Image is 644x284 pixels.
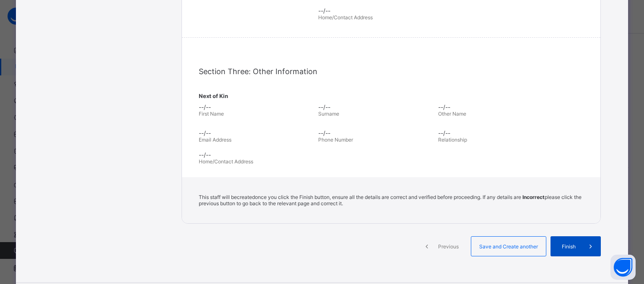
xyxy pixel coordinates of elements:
[199,111,224,117] span: First Name
[522,194,545,200] b: Incorrect
[199,151,584,158] span: --/--
[318,103,434,111] span: --/--
[199,137,231,143] span: Email Address
[557,243,581,250] span: Finish
[478,243,540,250] span: Save and Create another
[199,67,317,76] span: Section Three: Other Information
[610,255,636,280] button: Open asap
[437,243,460,250] span: Previous
[199,129,314,137] span: --/--
[199,93,584,99] span: Next of Kin
[438,103,553,111] span: --/--
[318,137,353,143] span: Phone Number
[318,7,588,14] span: --/--
[318,14,373,21] span: Home/Contact Address
[438,137,467,143] span: Relationship
[199,103,314,111] span: --/--
[199,194,582,207] span: This staff will be created once you click the Finish button, ensure all the details are correct a...
[318,129,434,137] span: --/--
[438,129,553,137] span: --/--
[318,111,339,117] span: Surname
[438,111,466,117] span: Other Name
[199,158,253,165] span: Home/Contact Address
